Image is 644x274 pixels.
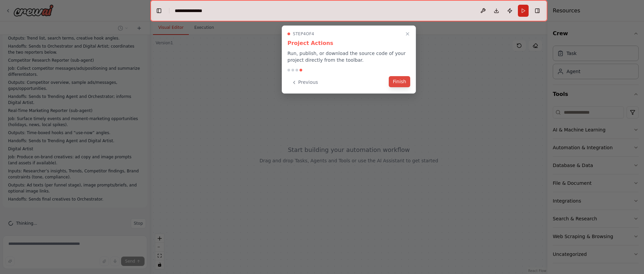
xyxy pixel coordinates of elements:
[287,77,322,88] button: Previous
[389,76,410,87] button: Finish
[287,50,410,63] p: Run, publish, or download the source code of your project directly from the toolbar.
[293,31,314,37] span: Step 4 of 4
[404,30,412,38] button: Close walkthrough
[287,39,410,47] h3: Project Actions
[154,6,164,15] button: Hide left sidebar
